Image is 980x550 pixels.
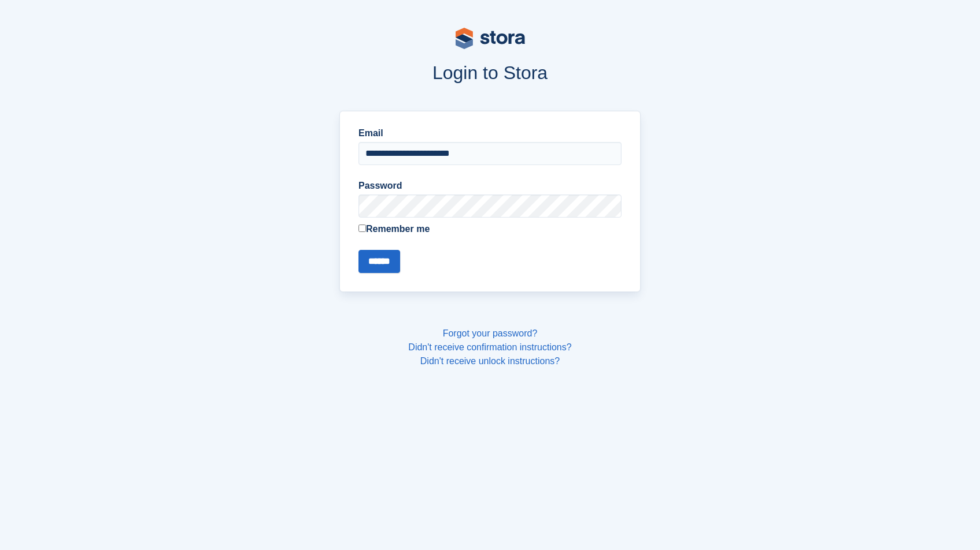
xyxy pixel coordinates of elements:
[358,126,622,140] label: Email
[119,62,861,83] h1: Login to Stora
[408,342,571,352] a: Didn't receive confirmation instructions?
[358,222,622,236] label: Remember me
[456,28,525,49] img: stora-logo-53a41332b3708ae10de48c4981b4e9114cc0af31d8433b30ea865607fb682f29.svg
[420,356,560,366] a: Didn't receive unlock instructions?
[443,328,538,338] a: Forgot your password?
[358,225,366,232] input: Remember me
[358,179,622,193] label: Password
